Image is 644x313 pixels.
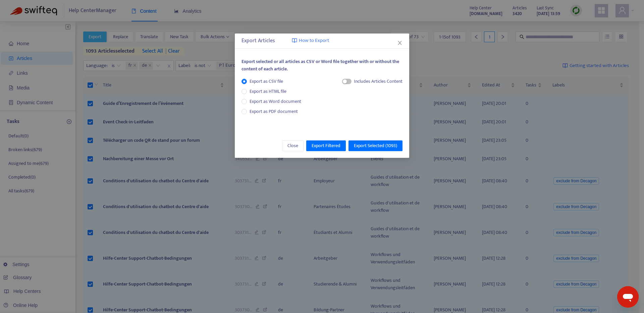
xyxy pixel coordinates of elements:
button: Export Filtered [306,140,346,151]
span: Export Filtered [312,142,340,149]
a: How to Export [292,37,329,45]
span: Export as HTML file [247,88,289,95]
span: Close [287,142,298,149]
div: Export Articles [241,37,402,45]
span: Export as PDF document [250,108,298,115]
div: Includes Articles Content [354,78,402,85]
button: Export Selected (1093) [348,140,402,151]
button: Close [396,39,404,47]
span: Export as CSV file [247,78,286,85]
span: Export selected or all articles as CSV or Word file together with or without the content of each ... [241,58,399,73]
span: close [397,40,402,46]
button: Close [282,140,304,151]
span: Export Selected ( 1093 ) [354,142,397,149]
span: How to Export [299,37,329,45]
span: Export as Word document [247,98,304,105]
iframe: Button to launch messaging window [617,286,639,308]
img: image-link [292,38,297,43]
